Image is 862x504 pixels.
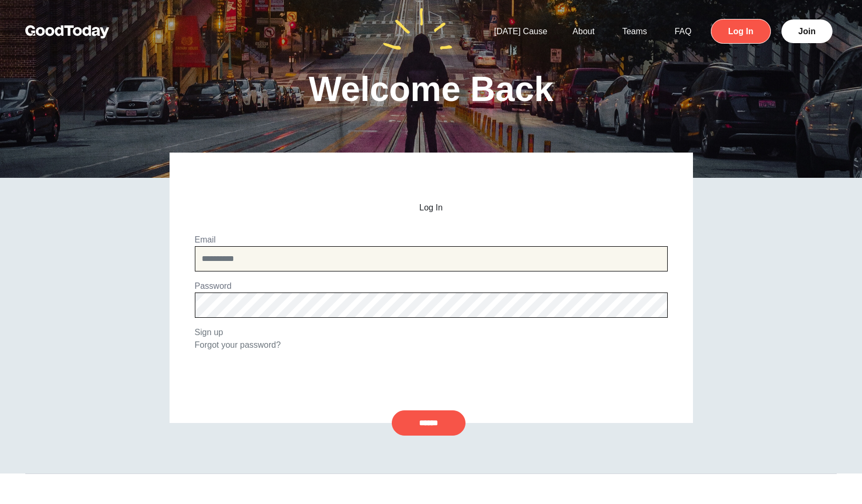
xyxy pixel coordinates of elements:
[481,27,560,36] a: [DATE] Cause
[309,72,553,106] h1: Welcome Back
[781,19,833,43] a: Join
[610,27,660,36] a: Teams
[560,27,607,36] a: About
[195,340,281,349] a: Forgot your password?
[195,328,223,337] a: Sign up
[195,235,216,244] label: Email
[711,19,771,44] a: Log In
[195,281,232,290] label: Password
[662,27,704,36] a: FAQ
[195,203,668,213] h2: Log In
[25,25,110,38] img: GoodToday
